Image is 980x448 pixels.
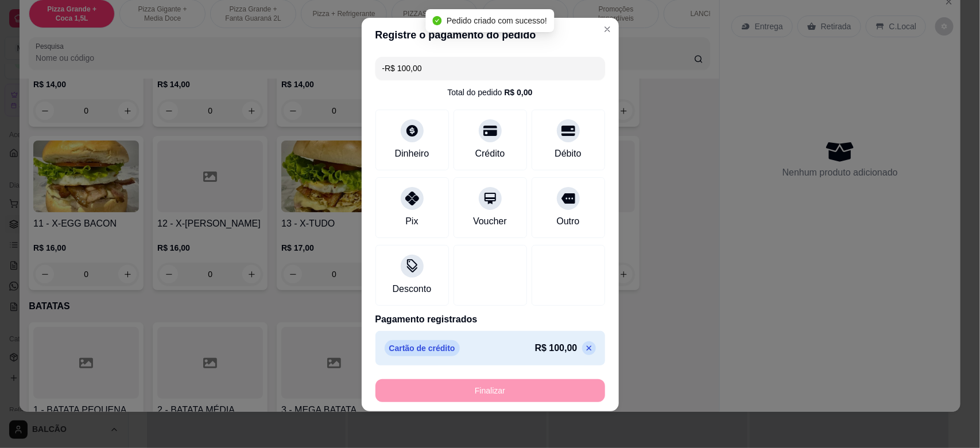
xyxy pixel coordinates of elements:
[362,18,619,52] header: Registre o pagamento do pedido
[556,215,579,228] div: Outro
[433,16,442,25] span: check-circle
[504,87,532,98] div: R$ 0,00
[535,341,578,355] p: R$ 100,00
[375,313,605,326] p: Pagamento registrados
[475,147,505,161] div: Crédito
[405,215,418,228] div: Pix
[598,20,617,38] button: Close
[473,215,507,228] div: Voucher
[393,282,432,296] div: Desconto
[395,147,429,161] div: Dinheiro
[382,57,598,80] input: Ex.: hambúrguer de cordeiro
[555,147,581,161] div: Débito
[447,16,547,25] span: Pedido criado com sucesso!
[447,87,532,98] div: Total do pedido
[385,340,460,356] p: Cartão de crédito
